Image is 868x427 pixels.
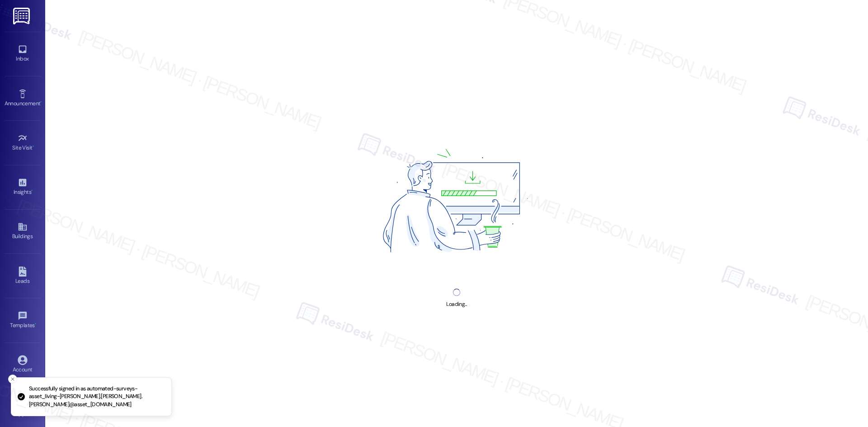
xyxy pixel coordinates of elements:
span: • [31,188,33,194]
a: Buildings [5,219,41,244]
a: Inbox [5,42,41,66]
a: Account [5,352,41,377]
a: Insights • [5,175,41,199]
span: • [40,99,42,105]
a: Site Visit • [5,131,41,155]
span: • [35,321,36,327]
img: ResiDesk Logo [13,8,32,24]
a: Support [5,397,41,421]
button: Close toast [8,375,17,384]
a: Leads [5,264,41,288]
div: Loading... [446,300,467,309]
p: Successfully signed in as automated-surveys-asset_living-[PERSON_NAME].[PERSON_NAME].[PERSON_NAME... [29,385,164,409]
span: • [33,143,34,150]
a: Templates • [5,308,41,333]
